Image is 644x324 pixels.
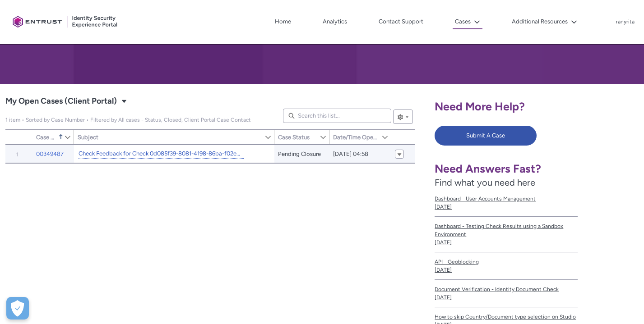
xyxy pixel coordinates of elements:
span: Need More Help? [435,100,525,113]
button: Select a List View: Cases [119,96,130,106]
button: Submit A Case [435,126,537,146]
lightning-formatted-date-time: [DATE] [435,204,452,210]
a: Dashboard - Testing Check Results using a Sandbox Environment[DATE] [435,217,577,252]
span: Document Verification - Identity Document Check [435,285,577,293]
span: How to skip Country/Document type selection on Studio [435,313,577,321]
span: My Open Cases (Client Portal) [5,117,251,123]
div: Cookie Preferences [6,297,29,319]
a: Dashboard - User Accounts Management[DATE] [435,189,577,217]
a: API - Geoblocking[DATE] [435,252,577,280]
a: Case Status [274,130,320,144]
button: Additional Resources [510,15,579,28]
button: List View Controls [393,110,413,124]
span: Find what you need here [435,177,535,188]
a: Date/Time Opened [329,130,381,144]
button: Open Preferences [6,297,29,319]
span: Pending Closure [278,150,321,159]
h1: Need Answers Fast? [435,162,577,176]
span: Case Number [36,134,56,141]
a: Subject [74,130,264,144]
button: User Profile ranyrita [616,17,635,26]
span: [DATE] 04:58 [333,150,368,159]
lightning-formatted-date-time: [DATE] [435,239,452,246]
a: 00349487 [36,150,64,159]
button: Cases [453,15,482,29]
span: Dashboard - User Accounts Management [435,195,577,203]
table: My Open Cases (Client Portal) [5,145,415,164]
a: Analytics, opens in new tab [320,15,349,28]
a: Case Number [32,130,64,144]
lightning-formatted-date-time: [DATE] [435,294,452,301]
a: Document Verification - Identity Document Check[DATE] [435,280,577,307]
span: API - Geoblocking [435,258,577,266]
input: Search this list... [283,109,391,123]
span: My Open Cases (Client Portal) [5,94,117,109]
lightning-formatted-date-time: [DATE] [435,267,452,273]
span: Dashboard - Testing Check Results using a Sandbox Environment [435,222,577,238]
p: ranyrita [616,19,635,25]
a: Contact Support [376,15,426,28]
a: Check Feedback for Check 0d085f39-8081-4198-86ba-f02edb2f8841 [79,149,244,159]
a: Home [273,15,293,28]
